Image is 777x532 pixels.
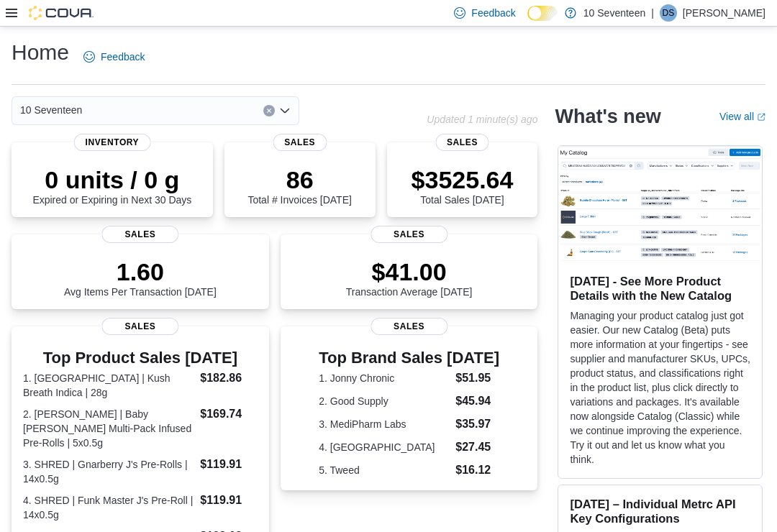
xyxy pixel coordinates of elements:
dd: $16.12 [455,462,499,479]
dt: 5. Tweed [319,463,450,477]
span: Sales [371,226,447,243]
dt: 2. Good Supply [319,394,450,408]
h3: [DATE] - See More Product Details with the New Catalog [570,274,750,303]
p: 10 Seventeen [583,4,645,22]
svg: External link [757,113,765,121]
p: 86 [247,165,351,194]
span: Sales [273,134,327,151]
span: Feedback [101,50,145,64]
h3: Top Product Sales [DATE] [23,349,258,367]
dd: $27.45 [455,439,499,456]
h3: Top Brand Sales [DATE] [319,349,499,367]
dt: 1. Jonny Chronic [319,371,450,385]
p: 1.60 [64,257,217,286]
div: Avg Items Per Transaction [DATE] [64,257,217,298]
h2: What's new [555,105,660,128]
p: | [651,4,654,22]
div: Total # Invoices [DATE] [247,165,351,206]
p: [PERSON_NAME] [683,4,765,22]
dd: $35.97 [455,416,499,433]
dt: 3. SHRED | Gnarberry J's Pre-Rolls | 14x0.5g [23,457,194,486]
dt: 2. [PERSON_NAME] | Baby [PERSON_NAME] Multi-Pack Infused Pre-Rolls | 5x0.5g [23,407,194,450]
div: Expired or Expiring in Next 30 Days [32,165,191,206]
a: Feedback [78,42,150,71]
dt: 4. SHRED | Funk Master J's Pre-Roll | 14x0.5g [23,493,194,522]
div: Dave Seegar [660,4,677,22]
p: $41.00 [346,257,473,286]
dd: $51.95 [455,370,499,387]
span: Dark Mode [527,21,528,22]
span: Feedback [471,6,515,20]
dt: 1. [GEOGRAPHIC_DATA] | Kush Breath Indica | 28g [23,371,194,400]
div: Total Sales [DATE] [412,165,514,206]
span: Sales [101,318,178,335]
dt: 4. [GEOGRAPHIC_DATA] [319,440,450,454]
span: Sales [101,226,178,243]
dt: 3. MediPharm Labs [319,417,450,431]
span: DS [663,4,675,22]
dd: $119.91 [200,456,257,473]
p: Updated 1 minute(s) ago [427,114,537,125]
span: Sales [371,318,447,335]
div: Transaction Average [DATE] [346,257,473,298]
button: Clear input [263,105,275,116]
dd: $45.94 [455,393,499,410]
h3: [DATE] – Individual Metrc API Key Configurations [570,497,750,526]
p: 0 units / 0 g [32,165,191,194]
img: Cova [29,6,94,20]
span: 10 Seventeen [20,101,82,119]
span: Sales [435,134,489,151]
button: Open list of options [279,105,291,116]
p: $3525.64 [412,165,514,194]
dd: $182.86 [200,370,257,387]
span: Inventory [74,134,151,151]
h1: Home [12,38,69,67]
dd: $119.91 [200,492,257,509]
p: Managing your product catalog just got easier. Our new Catalog (Beta) puts more information at yo... [570,308,750,467]
a: View allExternal link [719,111,765,122]
input: Dark Mode [527,6,558,21]
dd: $169.74 [200,405,257,423]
